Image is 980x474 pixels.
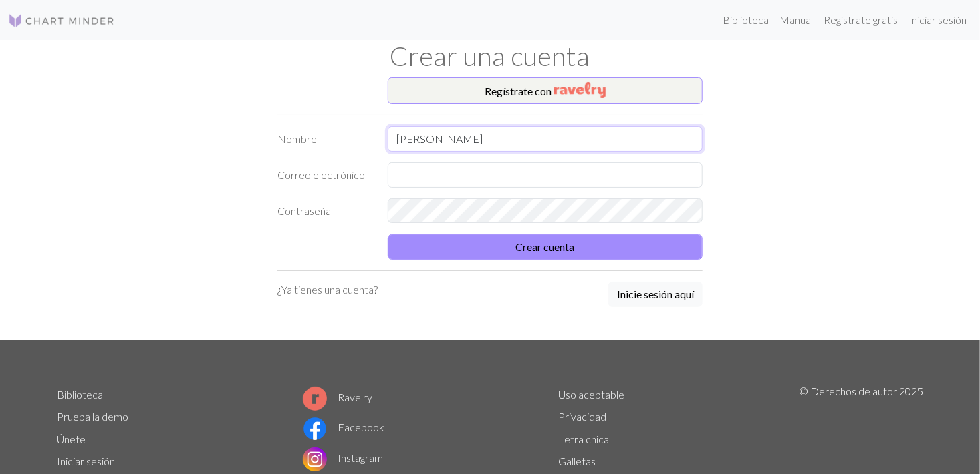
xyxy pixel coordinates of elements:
[303,421,384,433] a: Facebook
[49,40,931,72] h1: Crear una cuenta
[8,13,115,29] img: Logotipo
[303,387,327,411] img: Logotipo de Ravelry
[57,410,128,423] a: Prueba la demo
[57,455,115,467] a: Iniciar sesión
[774,7,818,33] a: Manual
[818,7,903,33] a: Regístrate gratis
[303,451,383,464] a: Instagram
[554,82,606,98] img: Ravelry
[57,388,103,401] a: Biblioteca
[269,162,380,188] label: Correo electrónico
[57,433,86,445] a: Únete
[485,85,552,97] font: Regístrate con
[269,198,380,224] label: Contraseña
[303,447,327,471] img: Logotipo de Instagram
[608,282,703,308] a: Inicie sesión aquí
[388,77,703,104] button: Regístrate con
[558,455,596,467] a: Galletas
[303,391,372,403] a: Ravelry
[717,7,774,33] a: Biblioteca
[558,410,606,423] a: Privacidad
[558,388,624,401] a: Uso aceptable
[303,417,327,441] img: Logotipo de Facebook
[269,126,380,152] label: Nombre
[608,282,703,307] button: Inicie sesión aquí
[277,282,378,298] p: ¿Ya tienes una cuenta?
[903,7,972,33] a: Iniciar sesión
[558,433,609,445] a: Letra chica
[388,234,703,260] button: Crear cuenta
